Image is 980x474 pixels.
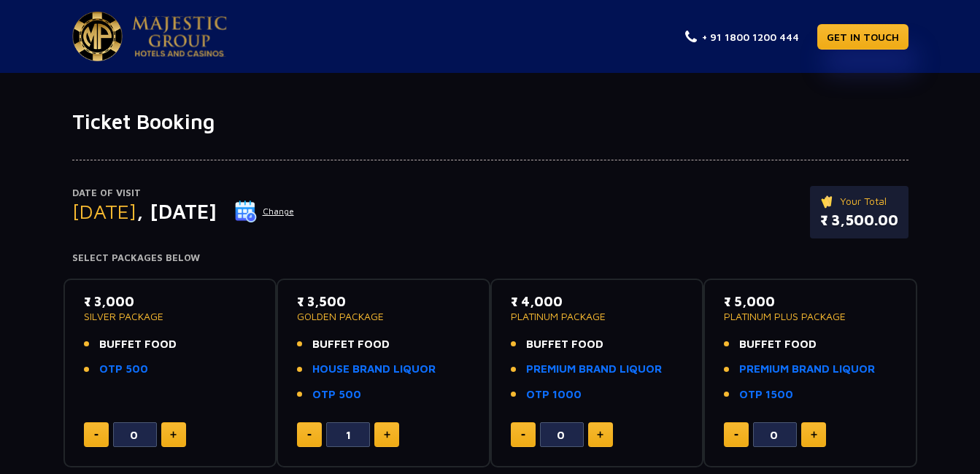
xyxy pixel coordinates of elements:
img: Majestic Pride [132,16,227,57]
img: minus [307,434,312,436]
span: BUFFET FOOD [526,336,603,353]
img: plus [384,431,390,438]
img: plus [811,431,817,438]
p: ₹ 4,000 [511,292,684,311]
p: GOLDEN PACKAGE [297,311,470,322]
span: BUFFET FOOD [99,336,177,353]
a: OTP 1500 [739,386,793,403]
img: plus [170,431,177,438]
p: PLATINUM PLUS PACKAGE [724,311,897,322]
p: ₹ 5,000 [724,292,897,311]
img: minus [734,434,738,436]
a: PREMIUM BRAND LIQUOR [526,361,662,378]
p: SILVER PACKAGE [84,311,257,322]
img: Majestic Pride [72,12,123,61]
a: PREMIUM BRAND LIQUOR [739,361,875,378]
a: OTP 500 [312,386,361,403]
p: PLATINUM PACKAGE [511,311,684,322]
span: BUFFET FOOD [312,336,390,353]
p: ₹ 3,000 [84,292,257,311]
a: HOUSE BRAND LIQUOR [312,361,436,378]
h1: Ticket Booking [72,109,908,134]
a: OTP 1000 [526,386,582,403]
p: Date of Visit [72,186,295,201]
a: OTP 500 [99,361,148,378]
p: Your Total [820,193,898,209]
span: , [DATE] [136,199,217,223]
a: GET IN TOUCH [817,24,908,50]
img: ticket [820,193,836,209]
img: minus [521,434,525,436]
p: ₹ 3,500 [297,292,470,311]
p: ₹ 3,500.00 [820,209,898,231]
img: minus [94,434,99,436]
h4: Select Packages Below [72,252,908,264]
span: [DATE] [72,199,136,223]
img: plus [597,431,603,438]
span: BUFFET FOOD [739,336,817,353]
a: + 91 1800 1200 444 [685,29,799,44]
button: Change [234,200,295,223]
